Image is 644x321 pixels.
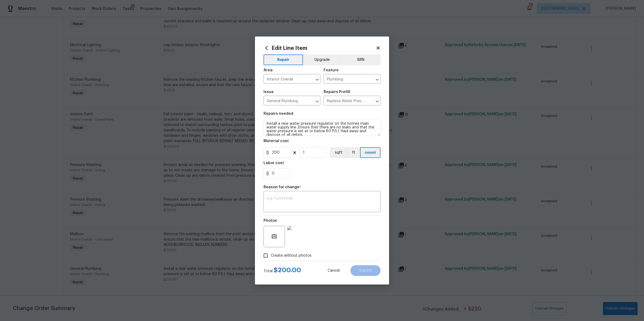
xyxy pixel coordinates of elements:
[271,253,312,259] span: Create without photos
[360,147,380,158] button: count
[374,98,381,105] button: Open
[264,90,274,94] h5: Issue
[264,112,293,116] h5: Repairs needed
[264,267,301,274] div: Total
[347,147,360,158] button: ft
[324,90,350,94] h5: Repairs Prefill
[313,98,321,105] button: Open
[264,68,273,72] h5: Area
[319,265,348,276] button: Cancel
[264,161,284,165] h5: Labor cost
[341,54,380,65] button: BRN
[264,54,303,65] button: Repair
[274,267,301,273] span: $ 200.00
[264,119,380,136] textarea: Install a new water pressure regulator on the homes main water supply line. Ensure that there are...
[330,147,347,158] button: sqft
[324,68,339,72] h5: Feature
[359,269,372,273] span: Submit
[350,265,380,276] button: Submit
[313,76,321,83] button: Open
[264,139,289,143] h5: Material cost
[374,76,381,83] button: Open
[264,45,376,51] h2: Edit Line Item
[264,219,277,223] h5: Photos
[328,269,340,273] span: Cancel
[303,54,341,65] button: Upgrade
[264,185,299,189] h5: Reason for change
